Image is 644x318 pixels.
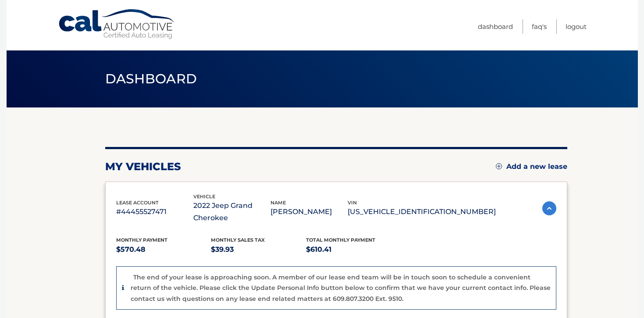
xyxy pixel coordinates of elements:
p: $570.48 [116,243,211,256]
img: accordion-active.svg [542,201,556,215]
span: Monthly sales Tax [211,237,265,243]
span: vehicle [193,193,215,200]
p: #44455527471 [116,206,193,218]
span: lease account [116,200,159,206]
a: Cal Automotive [58,9,176,40]
span: Total Monthly Payment [306,237,375,243]
a: Dashboard [478,19,513,34]
p: [US_VEHICLE_IDENTIFICATION_NUMBER] [348,206,496,218]
a: Add a new lease [496,162,567,171]
a: Logout [566,19,587,34]
p: $39.93 [211,243,306,256]
h2: my vehicles [105,160,181,173]
a: FAQ's [532,19,547,34]
span: Monthly Payment [116,237,167,243]
p: $610.41 [306,243,401,256]
span: Dashboard [105,71,197,87]
p: [PERSON_NAME] [270,206,348,218]
p: 2022 Jeep Grand Cherokee [193,200,270,224]
span: name [270,200,286,206]
p: The end of your lease is approaching soon. A member of our lease end team will be in touch soon t... [131,273,551,303]
span: vin [348,200,357,206]
img: add.svg [496,163,502,169]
